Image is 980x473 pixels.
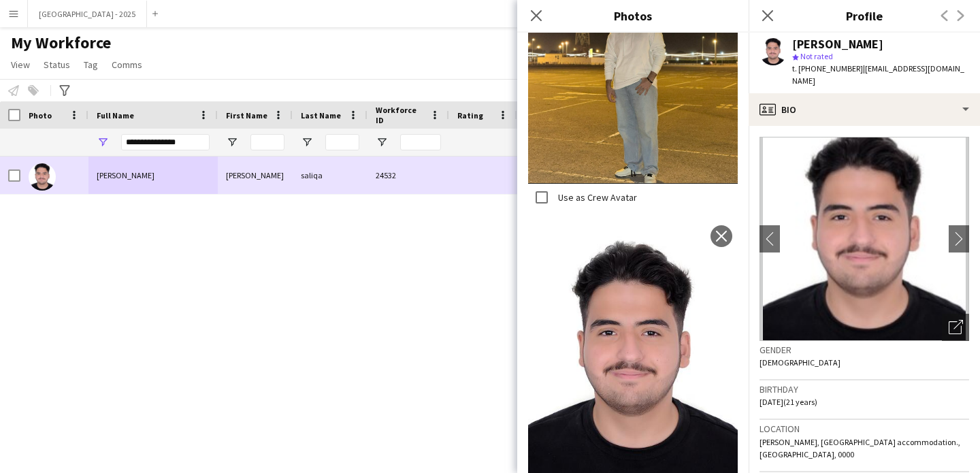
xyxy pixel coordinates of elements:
[250,134,284,150] input: First Name Filter Input
[792,63,863,74] span: t. [PHONE_NUMBER]
[367,157,449,194] div: 24532
[301,110,341,120] span: Last Name
[78,56,103,74] a: Tag
[942,314,969,341] div: Open photos pop-in
[749,7,980,25] h3: Profile
[376,136,388,148] button: Open Filter Menu
[97,170,154,180] span: [PERSON_NAME]
[792,63,964,86] span: | [EMAIL_ADDRESS][DOMAIN_NAME]
[325,134,359,150] input: Last Name Filter Input
[29,163,56,191] img: mohammad saliqa
[517,7,749,25] h3: Photos
[106,56,148,74] a: Comms
[759,397,817,407] span: [DATE] (21 years)
[457,110,483,120] span: Rating
[226,136,238,148] button: Open Filter Menu
[759,357,840,368] span: [DEMOGRAPHIC_DATA]
[5,56,35,74] a: View
[97,110,134,120] span: Full Name
[759,383,969,395] h3: Birthday
[112,59,142,71] span: Comms
[28,1,147,27] button: [GEOGRAPHIC_DATA] - 2025
[301,136,313,148] button: Open Filter Menu
[792,38,883,50] div: [PERSON_NAME]
[555,191,637,203] label: Use as Crew Avatar
[759,137,969,341] img: Crew avatar or photo
[800,51,833,61] span: Not rated
[121,134,210,150] input: Full Name Filter Input
[376,105,425,125] span: Workforce ID
[293,157,367,194] div: saliqa
[29,110,52,120] span: Photo
[759,423,969,435] h3: Location
[44,59,70,71] span: Status
[11,33,111,53] span: My Workforce
[38,56,76,74] a: Status
[218,157,293,194] div: [PERSON_NAME]
[400,134,441,150] input: Workforce ID Filter Input
[749,93,980,126] div: Bio
[84,59,98,71] span: Tag
[56,82,73,99] app-action-btn: Advanced filters
[11,59,30,71] span: View
[97,136,109,148] button: Open Filter Menu
[759,344,969,356] h3: Gender
[226,110,267,120] span: First Name
[759,437,960,459] span: [PERSON_NAME], [GEOGRAPHIC_DATA] accommodation., [GEOGRAPHIC_DATA], 0000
